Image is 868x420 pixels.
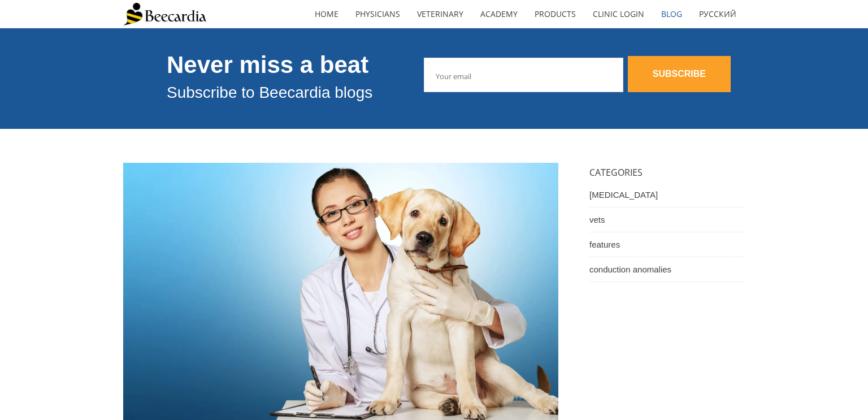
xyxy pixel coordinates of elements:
[589,232,745,257] a: features
[526,1,584,27] a: Products
[167,51,368,78] span: Never miss a beat
[167,84,372,101] span: Subscribe to Beecardia blogs
[409,1,472,27] a: Veterinary
[347,1,409,27] a: Physicians
[653,1,691,27] a: Blog
[589,166,643,179] span: CATEGORIES
[628,56,731,92] a: SUBSCRIBE
[691,1,745,27] a: Русский
[472,1,526,27] a: Academy
[589,207,745,232] a: vets
[584,1,653,27] a: Clinic Login
[306,1,347,27] a: home
[123,3,206,25] img: Beecardia
[424,58,623,92] input: Your email
[589,183,745,207] a: [MEDICAL_DATA]
[589,257,745,282] a: conduction anomalies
